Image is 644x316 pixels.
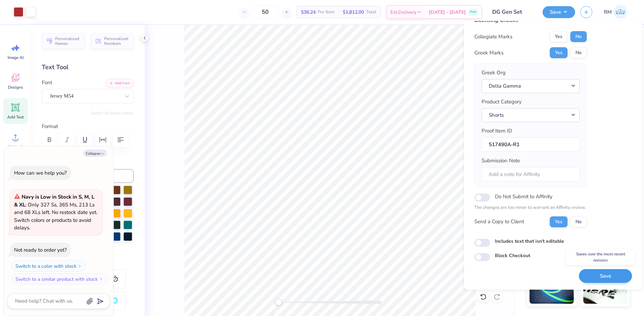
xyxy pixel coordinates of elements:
div: Accessibility label [275,299,282,306]
span: : Only 327 Ss, 365 Ms, 213 Ls and 68 XLs left. No restock date yet. Switch colors or products to ... [14,193,97,231]
input: Add a note for Affinity [482,167,580,182]
div: How can we help you? [14,169,67,176]
div: Send a Copy to Client [474,218,524,226]
button: Save [579,269,632,283]
span: Personalized Numbers [104,36,130,46]
button: Collapse [84,150,107,157]
a: RM [601,5,630,19]
div: Saves over the most recent revision [566,249,635,265]
button: Shorts [482,108,580,122]
span: Est. Delivery [390,9,416,16]
input: – – [252,6,279,18]
p: The changes are too minor to warrant an Affinity review. [474,204,587,211]
label: Format [42,123,134,130]
label: Proof Item ID [482,127,512,135]
img: Roberta Manuel [613,5,627,19]
button: Switch to Greek Letters [91,110,134,116]
span: Image AI [8,55,24,60]
button: Personalized Names [42,33,85,49]
button: No [570,216,587,227]
span: Designs [8,85,23,90]
button: Save [543,6,575,18]
label: Product Category [482,98,522,106]
label: Block Checkout [495,252,530,259]
label: Do Not Submit to Affinity [495,192,552,201]
input: Untitled Design [487,5,537,19]
span: Per Item [318,9,335,16]
span: RM [604,8,612,16]
label: Includes text that isn't editable [495,238,564,245]
span: Add Text [7,114,24,120]
div: Text Tool [42,63,134,72]
button: Yes [550,31,568,42]
span: Personalized Names [55,36,81,46]
button: Yes [550,216,568,227]
span: Total [366,9,376,16]
button: No [570,47,587,58]
button: Personalized Numbers [91,33,134,49]
button: Switch to a color with stock [12,261,86,271]
strong: Navy is Low in Stock in S, M, L & XL [14,193,94,208]
label: Font [42,79,52,87]
button: Yes [550,47,568,58]
img: Switch to a similar product with stock [99,277,103,281]
img: Switch to a color with stock [78,264,82,268]
label: Submission Note [482,157,520,165]
button: Delta Gamma [482,79,580,93]
span: $1,812.00 [343,9,364,16]
span: $36.24 [301,9,316,16]
button: Add Font [106,79,134,88]
div: Collegiate Marks [474,33,512,41]
label: Greek Org [482,69,506,77]
div: Greek Marks [474,49,503,57]
span: Upload [9,144,22,150]
span: [DATE] - [DATE] [429,9,466,16]
div: Not ready to order yet? [14,247,67,253]
button: Switch to a similar product with stock [12,274,107,285]
button: No [570,31,587,42]
span: Free [470,10,476,14]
